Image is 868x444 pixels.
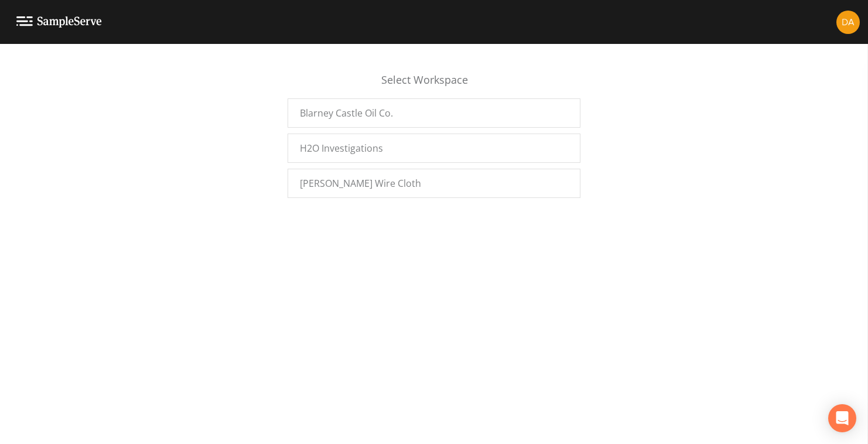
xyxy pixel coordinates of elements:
[16,16,102,28] img: logo
[288,72,580,98] div: Select Workspace
[828,404,856,432] div: Open Intercom Messenger
[836,11,860,34] img: e87f1c0e44c1658d59337c30f0e43455
[300,141,383,155] span: H2O Investigations
[288,169,580,198] a: [PERSON_NAME] Wire Cloth
[288,98,580,128] a: Blarney Castle Oil Co.
[300,176,421,190] span: [PERSON_NAME] Wire Cloth
[288,134,580,163] a: H2O Investigations
[300,106,393,120] span: Blarney Castle Oil Co.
